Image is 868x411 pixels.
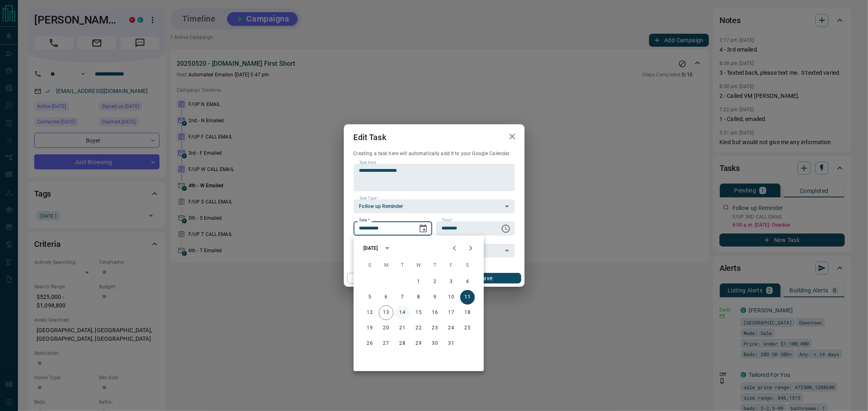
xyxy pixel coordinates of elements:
button: 27 [379,336,394,351]
button: 18 [460,305,475,320]
button: 16 [428,305,442,320]
button: Choose date, selected date is Oct 11, 2025 [415,221,431,237]
button: 25 [460,321,475,335]
button: 11 [460,290,475,305]
button: 28 [395,336,410,351]
button: 7 [395,290,410,305]
button: Previous month [446,240,463,256]
button: 22 [411,321,426,335]
span: Thursday [428,257,442,274]
p: Creating a task here will automatically add it to your Google Calendar. [354,150,515,157]
span: Wednesday [411,257,426,274]
span: Monday [379,257,394,274]
button: 10 [444,290,459,305]
button: 15 [411,305,426,320]
label: Task Note [359,160,376,165]
button: 31 [444,336,459,351]
span: Friday [444,257,459,274]
button: 29 [411,336,426,351]
span: Tuesday [395,257,410,274]
button: 1 [411,275,426,289]
button: 23 [428,321,442,335]
button: 6 [379,290,394,305]
button: 4 [460,275,475,289]
button: Cancel [347,273,417,283]
h2: Edit Task [344,124,396,150]
label: Time [442,218,453,223]
button: Save [451,273,521,283]
button: 19 [363,321,377,335]
span: Sunday [363,257,377,274]
button: 12 [363,305,377,320]
button: calendar view is open, switch to year view [380,241,394,255]
button: Next month [463,240,479,256]
button: 30 [428,336,442,351]
button: 3 [444,275,459,289]
button: 13 [379,305,394,320]
button: 24 [444,321,459,335]
button: 21 [395,321,410,335]
button: 17 [444,305,459,320]
button: 8 [411,290,426,305]
div: [DATE] [363,244,378,252]
button: 26 [363,336,377,351]
button: 5 [363,290,377,305]
button: 20 [379,321,394,335]
label: Date [359,218,370,223]
button: Choose time, selected time is 6:00 AM [498,221,514,237]
button: 9 [428,290,442,305]
label: Task Type [359,196,378,201]
button: 14 [395,305,410,320]
div: Follow up Reminder [354,199,515,213]
button: 2 [428,275,442,289]
span: Saturday [460,257,475,274]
